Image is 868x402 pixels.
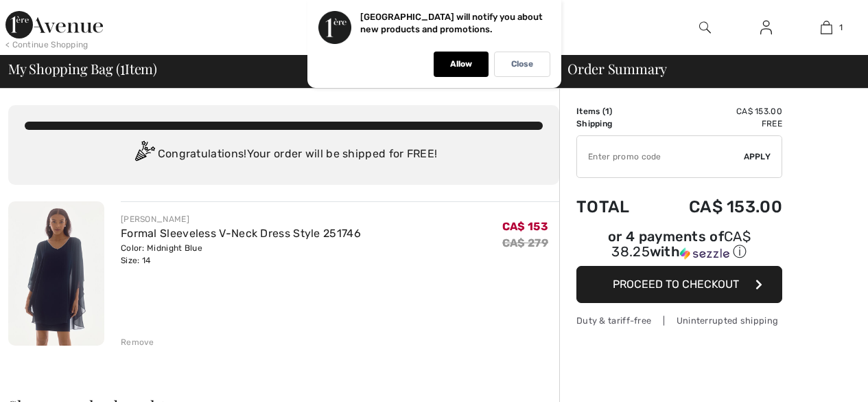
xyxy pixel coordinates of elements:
td: Free [651,118,782,130]
div: < Continue Shopping [5,38,89,51]
div: Order Summary [551,62,860,76]
img: search the website [699,19,711,36]
td: CA$ 153.00 [651,183,782,230]
span: Apply [744,150,771,163]
span: CA$ 38.25 [611,228,751,260]
p: Allow [450,59,472,69]
span: My Shopping Bag ( Item) [8,62,157,76]
p: Close [511,59,533,69]
td: Shipping [576,118,651,130]
iframe: Opens a widget where you can chat to one of our agents [781,361,854,395]
div: or 4 payments of with [576,230,782,261]
div: [PERSON_NAME] [121,213,361,225]
img: My Bag [821,19,832,36]
div: Congratulations! Your order will be shipped for FREE! [25,141,543,168]
td: Total [576,183,651,230]
img: Congratulation2.svg [130,141,158,168]
input: Promo code [577,136,744,177]
p: [GEOGRAPHIC_DATA] will notify you about new products and promotions. [360,12,543,34]
span: 1 [839,21,843,34]
img: 1ère Avenue [5,11,103,38]
a: Formal Sleeveless V-Neck Dress Style 251746 [121,227,361,240]
div: Remove [121,336,154,348]
button: Proceed to Checkout [576,266,782,303]
div: or 4 payments ofCA$ 38.25withSezzle Click to learn more about Sezzle [576,230,782,266]
span: CA$ 153 [502,220,548,233]
img: My Info [760,19,772,36]
div: Duty & tariff-free | Uninterrupted shipping [576,314,782,327]
div: Color: Midnight Blue Size: 14 [121,242,361,267]
span: 1 [120,58,125,76]
span: Proceed to Checkout [613,278,739,291]
img: Sezzle [680,247,729,260]
s: CA$ 279 [502,236,548,249]
td: CA$ 153.00 [651,105,782,118]
td: Items ( ) [576,105,651,118]
img: Formal Sleeveless V-Neck Dress Style 251746 [8,201,104,346]
a: 1 [797,19,856,36]
span: 1 [605,107,609,116]
a: Sign In [749,19,783,36]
